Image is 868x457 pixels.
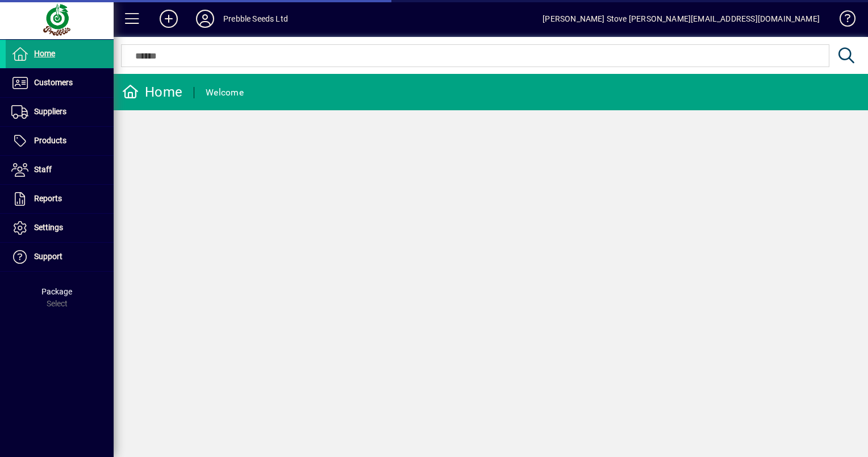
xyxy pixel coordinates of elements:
[34,136,66,145] span: Products
[6,98,114,126] a: Suppliers
[223,10,288,28] div: Prebble Seeds Ltd
[34,107,66,116] span: Suppliers
[6,69,114,97] a: Customers
[151,9,187,29] button: Add
[34,194,62,203] span: Reports
[187,9,223,29] button: Profile
[6,214,114,242] a: Settings
[542,10,820,28] div: [PERSON_NAME] Stove [PERSON_NAME][EMAIL_ADDRESS][DOMAIN_NAME]
[206,84,244,102] div: Welcome
[6,127,114,155] a: Products
[34,252,62,261] span: Support
[6,243,114,271] a: Support
[34,78,73,87] span: Customers
[831,2,854,39] a: Knowledge Base
[6,185,114,213] a: Reports
[34,49,55,58] span: Home
[6,156,114,184] a: Staff
[122,83,182,101] div: Home
[34,223,63,232] span: Settings
[34,165,52,174] span: Staff
[41,287,72,296] span: Package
